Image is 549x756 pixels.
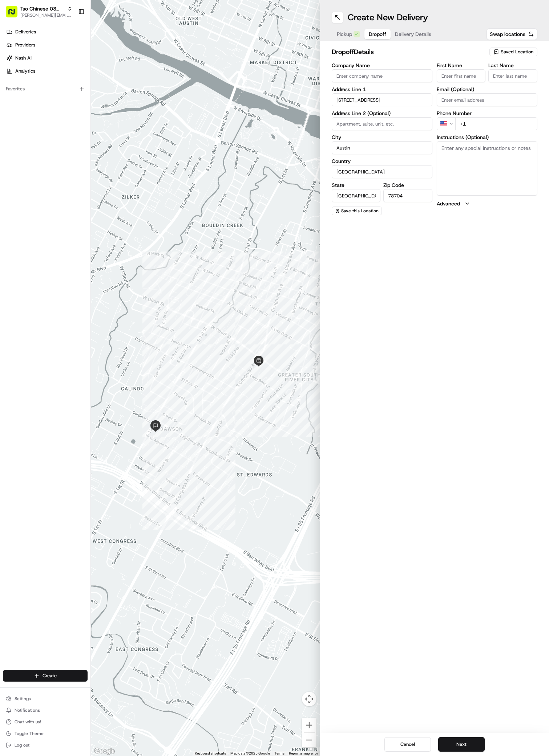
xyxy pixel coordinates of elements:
label: Zip Code [383,183,432,188]
img: 1736555255976-a54dd68f-1ca7-489b-9aae-adbdc363a1c4 [15,132,20,138]
button: Next [438,737,485,752]
span: Notifications [15,707,40,713]
input: Enter email address [437,93,537,106]
a: Nash AI [3,52,90,64]
button: [PERSON_NAME][EMAIL_ADDRESS][DOMAIN_NAME] [20,12,72,18]
input: Enter country [332,165,432,178]
button: Advanced [437,200,537,207]
label: City [332,135,432,140]
button: Zoom in [302,718,316,732]
span: [PERSON_NAME] (Store Manager) [23,113,96,118]
div: We're available if you need us! [33,77,100,82]
label: First Name [437,63,486,68]
input: Apartment, suite, unit, etc. [332,117,432,130]
span: Wisdom [PERSON_NAME] [23,132,77,138]
img: 1736555255976-a54dd68f-1ca7-489b-9aae-adbdc363a1c4 [7,69,20,82]
button: Log out [3,740,88,750]
img: Wisdom Oko [7,125,19,139]
span: Settings [15,696,31,702]
div: 💻 [61,163,67,169]
span: Pickup [337,30,352,38]
div: Favorites [3,83,88,95]
button: Tso Chinese 03 TsoCo[PERSON_NAME][EMAIL_ADDRESS][DOMAIN_NAME] [3,3,75,20]
span: Swap locations [490,30,525,38]
a: 📗Knowledge Base [4,159,58,172]
input: Enter first name [437,69,486,82]
img: 8571987876998_91fb9ceb93ad5c398215_72.jpg [15,69,28,82]
label: Country [332,159,432,164]
span: Providers [15,42,35,48]
h1: Create New Delivery [348,12,428,23]
button: Saved Location [489,47,537,57]
a: Providers [3,39,90,51]
div: 📗 [7,163,13,169]
button: Zoom out [302,733,316,747]
span: Nash AI [15,55,32,61]
input: Enter address [332,93,432,106]
span: API Documentation [69,162,117,169]
span: [DATE] [83,132,98,138]
label: State [332,183,381,188]
label: Advanced [437,200,460,207]
button: Save this Location [332,207,382,215]
button: Map camera controls [302,692,316,706]
input: Clear [19,47,120,54]
button: Keyboard shortcuts [195,751,226,756]
span: Chat with us! [15,719,41,725]
label: Instructions (Optional) [437,135,537,140]
span: Deliveries [15,29,36,35]
img: Nash [7,7,22,22]
a: 💻API Documentation [58,159,120,172]
div: Past conversations [7,94,49,100]
button: Tso Chinese 03 TsoCo [20,5,64,12]
button: See all [113,93,132,102]
button: Toggle Theme [3,728,88,739]
span: Save this Location [341,208,379,214]
button: Cancel [384,737,431,752]
label: Phone Number [437,111,537,116]
span: Analytics [15,68,35,74]
label: Address Line 1 [332,87,432,92]
a: Report a map error [289,751,318,755]
input: Enter company name [332,69,432,82]
span: Knowledge Base [15,162,56,169]
button: Chat with us! [3,717,88,727]
label: Email (Optional) [437,87,537,92]
button: Notifications [3,705,88,715]
label: Address Line 2 (Optional) [332,111,432,116]
span: Pylon [72,180,88,185]
input: Enter phone number [455,117,537,130]
span: Map data ©2025 Google [230,751,270,755]
label: Company Name [332,63,432,68]
div: Start new chat [33,69,119,77]
input: Enter last name [488,69,537,82]
a: Deliveries [3,26,90,38]
img: Google [93,747,117,756]
a: Terms (opens in new tab) [274,751,284,755]
label: Last Name [488,63,537,68]
span: Delivery Details [395,30,431,38]
span: Log out [15,742,29,748]
button: Create [3,670,88,682]
input: Enter state [332,189,381,202]
button: Settings [3,694,88,704]
input: Enter city [332,141,432,154]
button: Start new chat [124,71,132,80]
button: Swap locations [487,28,537,40]
a: Open this area in Google Maps (opens a new window) [93,747,117,756]
span: Dropoff [369,30,386,38]
span: Toggle Theme [15,731,44,736]
span: Create [43,673,57,679]
span: [DATE] [101,113,116,118]
a: Powered byPylon [51,180,88,185]
p: Welcome 👋 [7,29,132,41]
img: Antonia (Store Manager) [7,106,19,117]
a: Analytics [3,65,90,77]
h2: dropoff Details [332,47,485,57]
span: • [97,113,100,118]
span: • [79,132,81,138]
span: Saved Location [501,49,533,55]
input: Enter zip code [383,189,432,202]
